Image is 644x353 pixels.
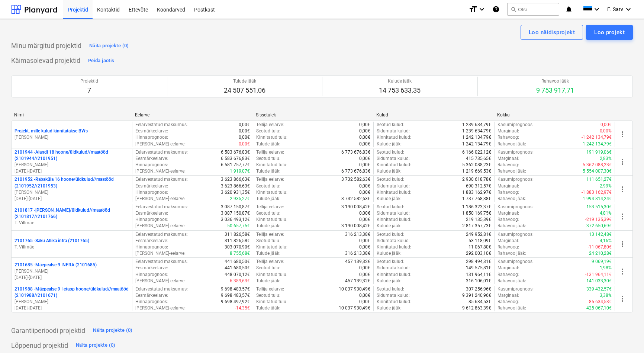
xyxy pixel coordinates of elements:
[239,122,250,128] p: 0,00€
[377,149,404,155] p: Seotud kulud :
[15,262,97,268] p: 2101685 - Mäepealse 9 INFRA (2101685)
[135,196,186,202] p: [PERSON_NAME]-eelarve :
[592,5,601,14] i: keyboard_arrow_down
[468,299,491,305] p: 85 634,53€
[225,231,250,238] p: 311 826,58€
[462,210,491,216] p: 1 850 169,75€
[377,176,404,183] p: Seotud kulud :
[15,286,129,312] div: 2101988 -Mäepealse 9 I etapp hoone/üldkulud//maatööd (2101988//2101671)[PERSON_NAME][DATE]-[DATE]
[256,231,284,238] p: Tellija eelarve :
[256,149,284,155] p: Tellija eelarve :
[536,78,574,84] p: Rahavoo jääk
[359,299,370,305] p: 0,00€
[225,265,250,271] p: 441 680,50€
[462,134,491,141] p: 1 242 134,79€
[618,157,627,166] span: more_vert
[498,128,519,134] p: Marginaal :
[498,176,534,183] p: Kasumiprognoos :
[498,122,534,128] p: Kasumiprognoos :
[377,210,410,216] p: Sidumata kulud :
[466,272,491,278] p: 131 964,11€
[86,55,116,67] button: Peida jaotis
[341,168,370,174] p: 6 773 676,83€
[600,265,612,271] p: 1,98%
[618,267,627,276] span: more_vert
[498,299,519,305] p: Rahavoog :
[80,78,98,84] p: Projektid
[379,86,421,95] p: 14 753 633,35
[377,223,402,229] p: Kulude jääk :
[256,196,280,202] p: Tulude jääk :
[135,141,186,147] p: [PERSON_NAME]-eelarve :
[256,210,280,216] p: Seotud tulu :
[498,183,519,189] p: Marginaal :
[582,189,612,196] p: -1 883 162,97€
[359,292,370,299] p: 0,00€
[15,128,129,141] div: Projekt, mille kulud kinnitatakse BWs[PERSON_NAME]
[221,210,250,216] p: 3 087 150,87€
[256,204,284,210] p: Tellija eelarve :
[377,305,402,311] p: Kulude jääk :
[498,134,519,141] p: Rahavoog :
[235,305,250,311] p: -14,35€
[377,216,411,223] p: Kinnitatud kulud :
[377,238,410,244] p: Sidumata kulud :
[225,238,250,244] p: 311 826,58€
[135,238,168,244] p: Eesmärkeelarve :
[462,292,491,299] p: 9 391 240,96€
[345,231,370,238] p: 316 213,38€
[91,324,135,336] button: Näita projekte (0)
[462,189,491,196] p: 1 883 162,97€
[492,5,500,14] i: Abikeskus
[256,286,284,292] p: Tellija eelarve :
[594,28,625,37] div: Loo projekt
[377,162,411,168] p: Kinnitatud kulud :
[341,223,370,229] p: 3 190 008,42€
[256,183,280,189] p: Seotud tulu :
[15,286,129,299] p: 2101988 - Mäepealse 9 I etapp hoone/üldkulud//maatööd (2101988//2101671)
[618,240,627,248] span: more_vert
[256,223,280,229] p: Tulude jääk :
[135,223,186,229] p: [PERSON_NAME]-eelarve :
[229,278,250,284] p: -6 389,63€
[377,189,411,196] p: Kinnitatud kulud :
[377,292,410,299] p: Sidumata kulud :
[468,5,477,14] i: format_size
[618,130,627,139] span: more_vert
[221,286,250,292] p: 9 698 483,57€
[377,299,411,305] p: Kinnitatud kulud :
[359,162,370,168] p: 0,00€
[221,183,250,189] p: 3 623 866,63€
[256,189,287,196] p: Kinnitatud tulu :
[256,155,280,162] p: Seotud tulu :
[15,238,129,250] div: 2101765 -Saku Allika infra (2101765)T. Villmäe
[583,141,612,147] p: 1 242 134,79€
[585,272,612,278] p: -131 964,11€
[225,272,250,278] p: 448 070,12€
[15,134,129,141] p: [PERSON_NAME]
[135,162,168,168] p: Hinnaprognoos :
[589,231,612,238] p: 13 142,48€
[135,292,168,299] p: Eesmärkeelarve :
[377,265,410,271] p: Sidumata kulud :
[600,128,612,134] p: 0,00%
[586,223,612,229] p: 372 650,69€
[377,259,404,265] p: Seotud kulud :
[239,128,250,134] p: 0,00€
[586,25,633,40] button: Loo projekt
[256,122,284,128] p: Tellija eelarve :
[135,244,168,250] p: Hinnaprognoos :
[377,141,402,147] p: Kulude jääk :
[618,185,627,194] span: more_vert
[359,238,370,244] p: 0,00€
[498,155,519,162] p: Marginaal :
[135,149,188,155] p: Eelarvestatud maksumus :
[135,176,188,183] p: Eelarvestatud maksumus :
[377,155,410,162] p: Sidumata kulud :
[565,5,573,14] i: notifications
[498,162,519,168] p: Rahavoog :
[377,196,402,202] p: Kulude jääk :
[583,196,612,202] p: 1 994 814,24€
[80,86,98,95] p: 7
[256,112,371,118] div: Sissetulek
